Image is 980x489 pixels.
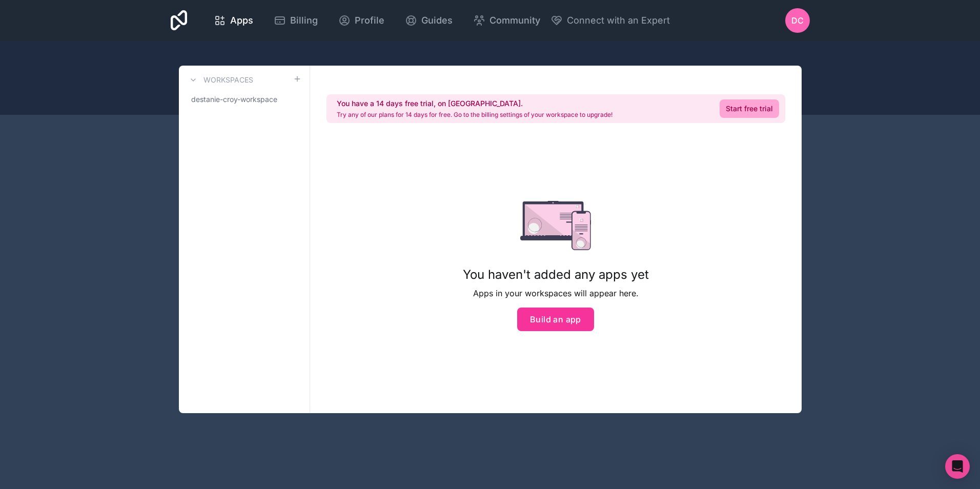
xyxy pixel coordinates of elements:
a: Workspaces [187,74,253,86]
span: Billing [290,13,318,28]
button: Build an app [517,308,594,331]
button: Connect with an Expert [550,13,670,28]
span: Community [489,13,540,28]
a: Community [465,9,548,32]
a: Start free trial [720,99,779,118]
a: Billing [266,9,326,32]
span: Profile [355,13,384,28]
span: DC [791,14,804,27]
a: destanie-croy-workspace [187,90,301,109]
a: Guides [397,9,461,32]
h2: You have a 14 days free trial, on [GEOGRAPHIC_DATA]. [337,98,612,109]
span: Guides [421,13,453,28]
span: Apps [230,13,253,28]
h1: You haven't added any apps yet [463,267,649,283]
span: Connect with an Expert [567,13,670,28]
div: Open Intercom Messenger [945,454,970,479]
img: empty state [520,201,591,250]
p: Try any of our plans for 14 days for free. Go to the billing settings of your workspace to upgrade! [337,111,612,119]
a: Apps [206,9,261,32]
h3: Workspaces [203,75,253,85]
span: destanie-croy-workspace [191,94,277,105]
p: Apps in your workspaces will appear here. [463,287,649,299]
a: Profile [330,9,393,32]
